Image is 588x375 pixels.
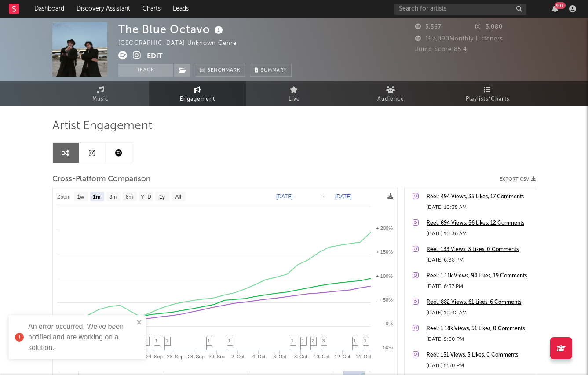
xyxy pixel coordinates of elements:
[136,319,142,327] button: close
[335,193,352,200] text: [DATE]
[291,338,294,343] span: 1
[427,350,531,360] a: Reel: 151 Views, 3 Likes, 0 Comments
[155,338,158,343] span: 1
[427,271,531,281] a: Reel: 1.11k Views, 94 Likes, 19 Comments
[427,202,531,213] div: [DATE] 10:35 AM
[415,47,467,52] span: Jump Score: 85.4
[261,68,287,73] span: Summary
[427,229,531,239] div: [DATE] 10:36 AM
[427,255,531,266] div: [DATE] 6:38 PM
[475,24,503,30] span: 3,080
[427,324,531,334] a: Reel: 1.18k Views, 51 Likes, 0 Comments
[195,64,245,77] a: Benchmark
[427,334,531,345] div: [DATE] 5:50 PM
[427,192,531,202] a: Reel: 494 Views, 35 Likes, 17 Comments
[175,194,181,200] text: All
[377,94,404,105] span: Audience
[552,5,558,12] button: 99+
[140,194,151,200] text: YTD
[109,194,117,200] text: 3m
[28,321,134,353] div: An error occurred. We've been notified and are working on a solution.
[555,2,566,9] div: 99 +
[166,338,168,343] span: 1
[167,354,183,359] text: 26. Sep
[364,338,367,343] span: 1
[394,4,526,15] input: Search for artists
[415,36,503,42] span: 167,090 Monthly Listeners
[149,81,246,106] a: Engagement
[379,297,393,302] text: + 50%
[500,177,536,182] button: Export CSV
[354,338,356,343] span: 1
[439,81,536,106] a: Playlists/Charts
[93,194,100,200] text: 1m
[208,338,210,343] span: 1
[187,354,204,359] text: 28. Sep
[427,244,531,255] a: Reel: 133 Views, 3 Likes, 0 Comments
[57,194,71,200] text: Zoom
[92,94,109,105] span: Music
[355,354,371,359] text: 14. Oct
[208,354,225,359] text: 30. Sep
[466,94,509,105] span: Playlists/Charts
[180,94,215,105] span: Engagement
[376,273,393,279] text: + 100%
[302,338,304,343] span: 1
[381,345,393,350] text: -50%
[427,281,531,292] div: [DATE] 6:37 PM
[415,24,442,30] span: 3,567
[376,249,393,255] text: + 150%
[246,81,343,106] a: Live
[320,193,325,200] text: →
[322,338,325,343] span: 3
[427,218,531,229] a: Reel: 894 Views, 56 Likes, 12 Comments
[276,193,293,200] text: [DATE]
[147,51,163,62] button: Edit
[118,22,225,36] div: The Blue Octavo
[52,81,149,106] a: Music
[343,81,439,106] a: Audience
[228,338,231,343] span: 1
[294,354,307,359] text: 8. Oct
[52,121,152,131] span: Artist Engagement
[159,194,165,200] text: 1y
[314,354,329,359] text: 10. Oct
[231,354,244,359] text: 2. Oct
[250,64,292,77] button: Summary
[427,360,531,371] div: [DATE] 5:50 PM
[207,66,241,76] span: Benchmark
[52,174,150,185] span: Cross-Platform Comparison
[386,321,393,326] text: 0%
[273,354,286,359] text: 6. Oct
[252,354,265,359] text: 4. Oct
[125,194,133,200] text: 6m
[376,226,393,231] text: + 200%
[334,354,350,359] text: 12. Oct
[118,38,247,49] div: [GEOGRAPHIC_DATA] | Unknown Genre
[312,338,314,343] span: 2
[77,194,84,200] text: 1w
[427,297,531,308] a: Reel: 882 Views, 61 Likes, 6 Comments
[427,308,531,318] div: [DATE] 10:42 AM
[146,354,162,359] text: 24. Sep
[289,94,300,105] span: Live
[118,64,173,77] button: Track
